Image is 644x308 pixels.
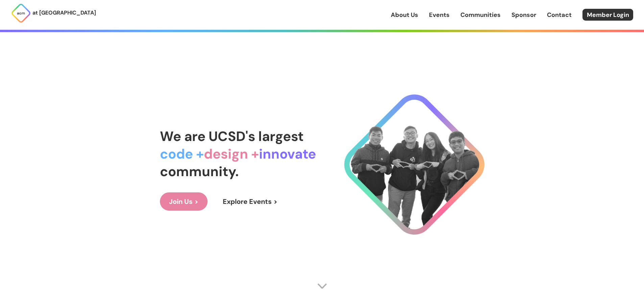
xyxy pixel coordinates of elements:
[429,10,450,19] a: Events
[391,10,418,19] a: About Us
[11,3,31,23] img: ACM Logo
[344,94,484,235] img: Cool Logo
[204,145,259,163] span: design +
[160,145,204,163] span: code +
[317,281,327,291] img: Scroll Arrow
[259,145,316,163] span: innovate
[160,163,239,180] span: community.
[160,192,208,211] a: Join Us >
[214,192,287,211] a: Explore Events >
[160,127,304,145] span: We are UCSD's largest
[460,10,501,19] a: Communities
[582,9,633,21] a: Member Login
[511,10,536,19] a: Sponsor
[11,3,96,23] a: at [GEOGRAPHIC_DATA]
[547,10,572,19] a: Contact
[32,8,96,17] p: at [GEOGRAPHIC_DATA]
